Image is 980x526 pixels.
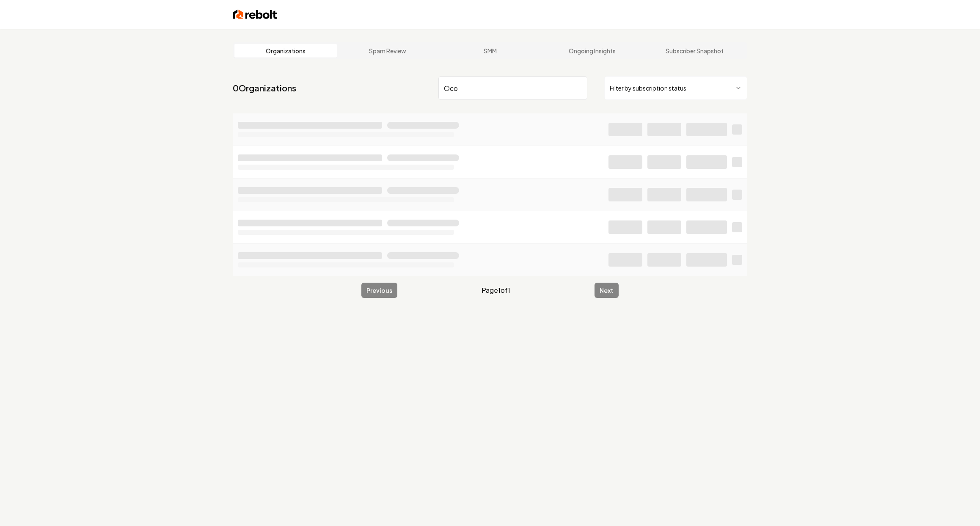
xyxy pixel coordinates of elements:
a: 0Organizations [233,82,296,94]
a: Ongoing Insights [541,44,644,58]
a: Spam Review [337,44,439,58]
span: Page 1 of 1 [482,285,510,295]
a: Subscriber Snapshot [643,44,746,58]
a: SMM [439,44,541,58]
a: Organizations [234,44,337,58]
img: Rebolt Logo [233,8,277,20]
input: Search by name or ID [438,76,587,100]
